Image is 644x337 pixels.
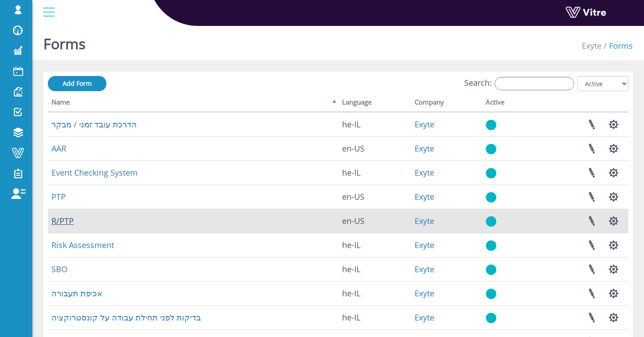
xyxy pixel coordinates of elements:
a: Exyte [415,288,434,299]
li: Forms [602,40,633,52]
img: yes [486,168,496,179]
a: Exyte [582,40,602,51]
a: SBO [51,264,68,274]
a: Exyte [415,312,434,323]
img: yes [486,192,496,203]
th: Company [411,95,483,112]
a: בדיקות לפני תחילת עבודה על קונסטרוקציה [51,312,201,323]
input: Search: [495,77,574,90]
td: he-IL [339,112,411,136]
img: yes [486,312,496,324]
label: Search: [464,77,574,90]
a: R/PTP [51,215,74,226]
a: Exyte [415,240,434,250]
a: Exyte [415,215,434,226]
img: yes [486,216,496,227]
a: Exyte [415,167,434,178]
a: Exyte [415,119,434,130]
img: yes [486,264,496,275]
img: yes [486,240,496,251]
td: he-IL [339,233,411,257]
span: Add Form [63,79,92,88]
a: Exyte [415,191,434,202]
a: אכיפת תעבורה [51,288,102,299]
img: yes [486,143,496,155]
td: en-US [339,209,411,233]
td: he-IL [339,257,411,281]
a: Add Form [48,76,106,91]
a: AAR [51,143,66,154]
a: Exyte [415,264,434,274]
td: he-IL [339,281,411,305]
img: yes [486,288,496,299]
a: PTP [51,191,66,202]
td: he-IL [339,160,411,185]
th: Active [482,95,534,112]
h1: Forms [43,22,85,60]
th: Name: activate to sort column descending [48,95,339,112]
img: yes [486,119,496,131]
a: Exyte [415,143,434,154]
td: he-IL [339,305,411,329]
a: Risk Assessment [51,240,114,250]
a: הדרכת עובד זמני / מבקר [51,119,137,130]
a: Event Checking System [51,167,138,178]
td: en-US [339,136,411,160]
td: en-US [339,185,411,209]
th: Language [339,95,411,112]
